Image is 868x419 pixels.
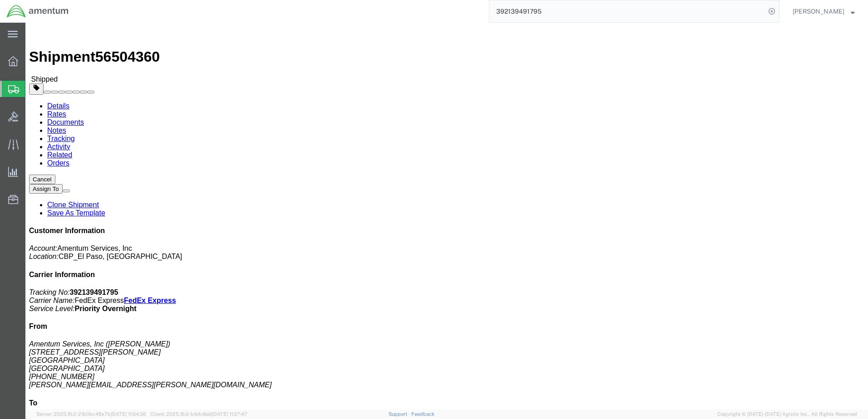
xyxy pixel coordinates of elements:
button: [PERSON_NAME] [792,6,855,17]
span: Norma Scott [793,6,844,16]
input: Search for shipment number, reference number [489,0,765,22]
span: Copyright © [DATE]-[DATE] Agistix Inc., All Rights Reserved [717,410,857,418]
span: [DATE] 11:37:47 [212,411,247,417]
img: logo [6,5,69,18]
span: [DATE] 11:54:36 [111,411,146,417]
span: Server: 2025.16.0-21b0bc45e7b [36,411,146,417]
iframe: FS Legacy Container [25,23,868,409]
a: Support [389,411,411,417]
a: Feedback [411,411,434,417]
span: Client: 2025.16.0-b4dc8a9 [150,411,247,417]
